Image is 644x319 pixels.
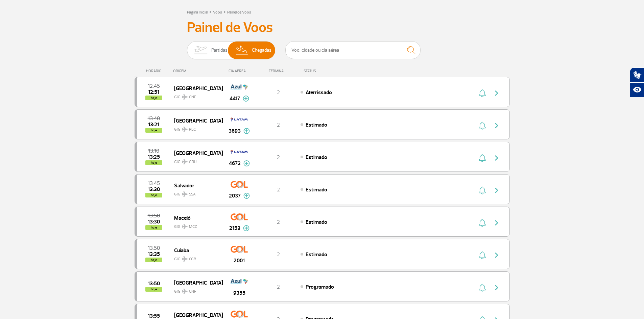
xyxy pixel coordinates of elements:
[189,94,196,100] span: CNF
[243,193,250,199] img: mais-info-painel-voo.svg
[145,287,162,292] span: hoje
[148,155,160,159] span: 2025-09-30 13:25:00
[222,69,256,73] div: CIA AÉREA
[300,69,355,73] div: STATUS
[630,82,644,97] button: Abrir recursos assistivos.
[213,10,222,15] a: Voos
[493,122,501,130] img: seta-direita-painel-voo.svg
[306,186,327,193] span: Estimado
[479,219,486,227] img: sino-painel-voo.svg
[493,251,501,259] img: seta-direita-painel-voo.svg
[187,10,208,15] a: Página Inicial
[137,69,173,73] div: HORÁRIO
[174,155,217,165] span: GIG
[229,127,241,135] span: 3693
[227,10,251,15] a: Painel de Voos
[148,314,160,318] span: 2025-09-30 13:55:00
[493,154,501,162] img: seta-direita-painel-voo.svg
[243,160,250,166] img: mais-info-painel-voo.svg
[145,193,162,197] span: hoje
[145,128,162,133] span: hoje
[306,89,332,96] span: Aterrissado
[174,285,217,295] span: GIG
[145,96,162,100] span: hoje
[223,8,226,16] a: >
[189,159,197,165] span: GRU
[252,42,271,59] span: Chegadas
[148,219,160,224] span: 2025-09-30 13:30:00
[148,149,159,153] span: 2025-09-30 13:10:00
[182,224,188,229] img: destiny_airplane.svg
[173,69,222,73] div: ORIGEM
[243,225,249,231] img: mais-info-painel-voo.svg
[174,149,217,157] span: [GEOGRAPHIC_DATA]
[233,289,245,297] span: 9355
[174,181,217,190] span: Salvador
[277,122,280,128] span: 2
[182,94,188,100] img: destiny_airplane.svg
[493,89,501,97] img: seta-direita-painel-voo.svg
[243,96,249,102] img: mais-info-painel-voo.svg
[306,251,327,258] span: Estimado
[189,289,196,295] span: CNF
[174,84,217,92] span: [GEOGRAPHIC_DATA]
[479,154,486,162] img: sino-painel-voo.svg
[277,251,280,258] span: 2
[148,281,160,286] span: 2025-09-30 13:50:00
[493,186,501,194] img: seta-direita-painel-voo.svg
[145,258,162,262] span: hoje
[306,154,327,161] span: Estimado
[174,220,217,230] span: GIG
[229,159,241,167] span: 4672
[145,225,162,230] span: hoje
[306,122,327,128] span: Estimado
[148,246,160,250] span: 2025-09-30 13:50:00
[190,42,211,59] img: slider-embarque
[174,246,217,255] span: Cuiaba
[277,186,280,193] span: 2
[479,284,486,292] img: sino-painel-voo.svg
[277,89,280,96] span: 2
[189,127,196,133] span: REC
[211,42,228,59] span: Partidas
[148,181,160,186] span: 2025-09-30 13:45:00
[189,224,197,230] span: MCZ
[479,122,486,130] img: sino-painel-voo.svg
[479,251,486,259] img: sino-painel-voo.svg
[182,127,188,132] img: destiny_airplane.svg
[148,84,160,88] span: 2025-09-30 12:45:00
[306,284,334,290] span: Programado
[479,89,486,97] img: sino-painel-voo.svg
[209,8,212,16] a: >
[145,160,162,165] span: hoje
[189,256,196,262] span: CGB
[229,192,241,200] span: 2037
[182,256,188,262] img: destiny_airplane.svg
[174,213,217,222] span: Maceió
[182,289,188,294] img: destiny_airplane.svg
[148,122,159,127] span: 2025-09-30 13:21:00
[630,68,644,82] button: Abrir tradutor de língua de sinais.
[148,187,160,192] span: 2025-09-30 13:30:00
[232,42,252,59] img: slider-desembarque
[243,128,250,134] img: mais-info-painel-voo.svg
[277,219,280,225] span: 2
[493,284,501,292] img: seta-direita-painel-voo.svg
[182,191,188,197] img: destiny_airplane.svg
[148,252,160,257] span: 2025-09-30 13:35:00
[189,191,196,197] span: SSA
[229,224,240,232] span: 2153
[174,188,217,197] span: GIG
[285,41,421,59] input: Voo, cidade ou cia aérea
[182,159,188,164] img: destiny_airplane.svg
[277,284,280,290] span: 2
[187,19,457,36] h3: Painel de Voos
[479,186,486,194] img: sino-painel-voo.svg
[306,219,327,225] span: Estimado
[234,257,245,265] span: 2001
[174,278,217,287] span: [GEOGRAPHIC_DATA]
[174,123,217,133] span: GIG
[493,219,501,227] img: seta-direita-painel-voo.svg
[174,116,217,125] span: [GEOGRAPHIC_DATA]
[174,90,217,100] span: GIG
